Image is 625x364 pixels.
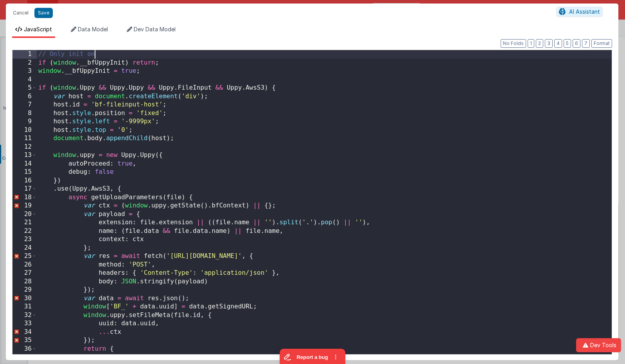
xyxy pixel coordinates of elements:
div: 23 [13,235,37,244]
div: 35 [13,336,37,345]
button: 1 [528,39,534,48]
div: 11 [13,134,37,143]
button: 2 [536,39,543,48]
div: 29 [13,286,37,294]
div: 2 [13,59,37,67]
div: 19 [13,202,37,210]
div: 26 [13,261,37,269]
div: 8 [13,109,37,118]
iframe: Marker.io feedback button [209,101,275,117]
div: 21 [13,218,37,227]
button: 7 [582,39,590,48]
div: 15 [13,168,37,177]
div: 17 [13,185,37,193]
div: 27 [13,269,37,278]
div: 6 [13,92,37,101]
button: 3 [545,39,553,48]
button: 4 [554,39,562,48]
div: 10 [13,126,37,135]
div: 9 [13,117,37,126]
div: 14 [13,160,37,168]
div: 5 [13,84,37,92]
div: 7 [13,101,37,109]
div: 25 [13,252,37,261]
div: 32 [13,311,37,320]
div: 1 [13,50,37,59]
span: Dev Data Model [134,26,176,32]
div: 28 [13,278,37,286]
div: 18 [13,193,37,202]
button: Format [591,39,612,48]
span: AI Assistant [569,8,600,15]
div: 22 [13,227,37,236]
div: 36 [13,345,37,353]
div: 34 [13,328,37,337]
button: Cancel [9,7,32,18]
div: 24 [13,244,37,252]
button: No Folds [501,39,526,48]
button: Dev Tools [576,338,621,352]
div: 3 [13,67,37,76]
span: JavaScript [24,26,52,32]
div: 31 [13,303,37,311]
span: Data Model [78,26,108,32]
div: 20 [13,210,37,219]
button: AI Assistant [556,7,603,17]
button: 6 [573,39,580,48]
div: 16 [13,177,37,185]
div: 13 [13,151,37,160]
div: 12 [13,143,37,151]
div: 37 [13,353,37,362]
div: 33 [13,319,37,328]
button: 5 [564,39,571,48]
div: 4 [13,76,37,84]
button: Save [34,8,53,18]
div: 30 [13,294,37,303]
